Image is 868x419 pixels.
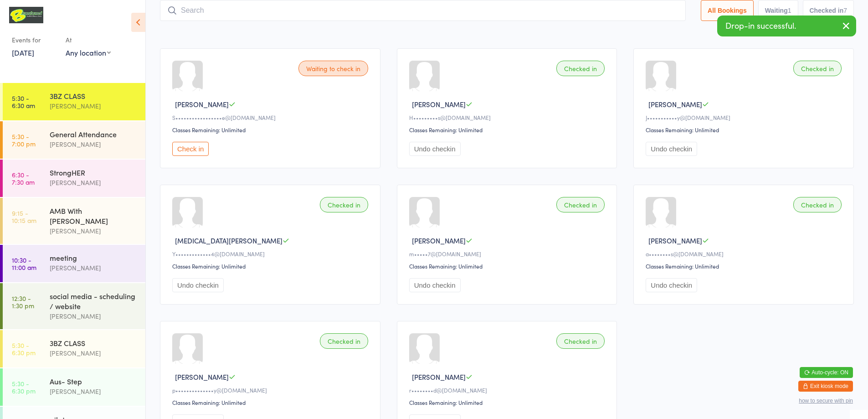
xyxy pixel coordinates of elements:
div: Classes Remaining: Unlimited [409,262,608,270]
div: AMB With [PERSON_NAME] [50,206,138,226]
div: [PERSON_NAME] [50,386,138,397]
div: [PERSON_NAME] [50,348,138,358]
span: [PERSON_NAME] [412,236,466,245]
div: Checked in [556,197,605,212]
a: 10:30 -11:00 ammeeting[PERSON_NAME] [3,245,145,282]
a: [DATE] [12,47,34,57]
div: S•••••••••••••••••e@[DOMAIN_NAME] [172,114,371,121]
button: Undo checkin [409,142,461,156]
span: [PERSON_NAME] [412,99,466,109]
a: 12:30 -1:30 pmsocial media - scheduling / website[PERSON_NAME] [3,283,145,329]
div: Checked in [556,333,605,349]
div: [PERSON_NAME] [50,139,138,150]
div: Events for [12,32,56,47]
div: Classes Remaining: Unlimited [646,126,844,134]
div: 1 [788,7,791,14]
div: Classes Remaining: Unlimited [172,398,371,406]
div: Checked in [793,61,842,76]
time: 6:30 - 7:30 am [12,171,35,186]
button: how to secure with pin [799,398,853,404]
time: 5:30 - 6:30 am [12,94,35,109]
button: Auto-cycle: ON [800,367,853,378]
button: Exit kiosk mode [798,381,853,392]
div: a••••••••s@[DOMAIN_NAME] [646,250,844,258]
a: 5:30 -7:00 pmGeneral Attendance[PERSON_NAME] [3,121,145,159]
div: J•••••••••••y@[DOMAIN_NAME] [646,114,844,121]
time: 10:30 - 11:00 am [12,256,36,271]
span: [PERSON_NAME] [648,236,702,245]
div: Checked in [556,61,605,76]
div: r••••••••d@[DOMAIN_NAME] [409,386,608,394]
div: 7 [843,7,847,14]
div: [PERSON_NAME] [50,263,138,273]
time: 5:30 - 6:30 pm [12,341,36,356]
time: 9:15 - 10:15 am [12,209,36,224]
div: H•••••••••s@[DOMAIN_NAME] [409,114,608,121]
div: At [66,32,111,47]
span: [PERSON_NAME] [412,372,466,382]
div: Drop-in successful. [717,16,856,36]
div: Classes Remaining: Unlimited [646,262,844,270]
div: Classes Remaining: Unlimited [172,262,371,270]
div: 3BZ CLASS [50,91,138,101]
button: Undo checkin [409,278,461,292]
time: 5:30 - 6:30 pm [12,380,36,394]
time: 12:30 - 1:30 pm [12,295,34,309]
div: Checked in [320,333,368,349]
span: [MEDICAL_DATA][PERSON_NAME] [175,236,282,245]
div: Any location [66,47,111,57]
div: [PERSON_NAME] [50,177,138,188]
div: Y•••••••••••••4@[DOMAIN_NAME] [172,250,371,258]
a: 5:30 -6:30 am3BZ CLASS[PERSON_NAME] [3,83,145,120]
button: Check in [172,142,209,156]
div: p••••••••••••••y@[DOMAIN_NAME] [172,386,371,394]
div: General Attendance [50,129,138,139]
div: meeting [50,253,138,263]
div: Classes Remaining: Unlimited [172,126,371,134]
span: [PERSON_NAME] [175,372,229,382]
div: m•••••7@[DOMAIN_NAME] [409,250,608,258]
div: Checked in [320,197,368,212]
div: Classes Remaining: Unlimited [409,126,608,134]
div: Classes Remaining: Unlimited [409,398,608,406]
button: Undo checkin [646,278,697,292]
div: social media - scheduling / website [50,291,138,311]
div: Waiting to check in [298,61,368,76]
span: [PERSON_NAME] [175,99,229,109]
button: Undo checkin [172,278,224,292]
div: [PERSON_NAME] [50,311,138,321]
div: Aus- Step [50,376,138,386]
a: 9:15 -10:15 amAMB With [PERSON_NAME][PERSON_NAME] [3,198,145,244]
div: [PERSON_NAME] [50,101,138,111]
img: B Transformed Gym [9,7,43,23]
a: 6:30 -7:30 amStrongHER[PERSON_NAME] [3,160,145,197]
button: Undo checkin [646,142,697,156]
a: 5:30 -6:30 pm3BZ CLASS[PERSON_NAME] [3,330,145,367]
div: Checked in [793,197,842,212]
time: 5:30 - 7:00 pm [12,133,36,147]
div: 3BZ CLASS [50,338,138,348]
span: [PERSON_NAME] [648,99,702,109]
div: StrongHER [50,167,138,177]
div: [PERSON_NAME] [50,226,138,236]
a: 5:30 -6:30 pmAus- Step[PERSON_NAME] [3,368,145,406]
